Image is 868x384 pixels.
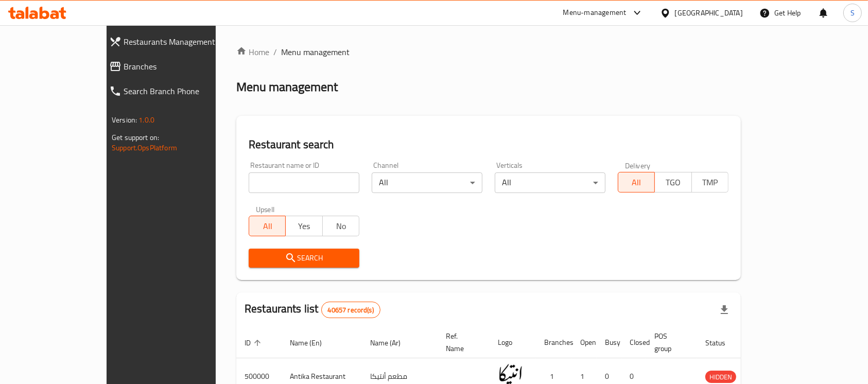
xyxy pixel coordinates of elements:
div: Export file [712,298,737,322]
li: / [273,46,277,58]
a: Home [236,46,269,58]
span: Menu management [281,46,350,58]
div: [GEOGRAPHIC_DATA] [675,7,743,19]
span: All [253,219,282,234]
span: HIDDEN [705,371,736,383]
button: No [322,216,359,236]
label: Delivery [625,162,651,169]
span: Restaurants Management [124,36,244,48]
a: Restaurants Management [101,29,252,54]
th: Branches [536,327,572,358]
button: All [618,172,655,193]
div: Total records count [321,302,380,318]
span: 1.0.0 [138,113,154,127]
button: TMP [691,172,728,193]
button: Yes [285,216,322,236]
span: TMP [696,175,724,190]
span: Name (En) [290,337,335,349]
h2: Restaurant search [249,137,728,152]
div: HIDDEN [705,371,736,383]
span: Name (Ar) [370,337,414,349]
button: TGO [654,172,691,193]
span: No [327,219,355,234]
th: Open [572,327,597,358]
span: Version: [112,113,137,127]
span: Status [705,337,739,349]
nav: breadcrumb [236,46,741,58]
th: Logo [490,327,536,358]
span: TGO [659,175,687,190]
button: Search [249,249,359,268]
a: Branches [101,54,252,79]
div: Menu-management [563,7,627,19]
span: ID [245,337,264,349]
input: Search for restaurant name or ID.. [249,172,359,193]
div: All [372,172,482,193]
span: S [850,7,855,19]
h2: Restaurants list [245,301,380,318]
th: Closed [621,327,646,358]
a: Support.OpsPlatform [112,141,177,154]
span: Yes [290,219,318,234]
button: All [249,216,286,236]
span: Search Branch Phone [124,85,244,97]
span: POS group [654,330,685,355]
span: All [622,175,651,190]
th: Busy [597,327,621,358]
div: All [495,172,605,193]
span: 40657 record(s) [322,305,380,315]
label: Upsell [256,205,275,213]
h2: Menu management [236,79,338,95]
span: Search [257,252,351,265]
span: Branches [124,60,244,73]
span: Ref. Name [446,330,477,355]
span: Get support on: [112,131,159,144]
a: Search Branch Phone [101,79,252,103]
